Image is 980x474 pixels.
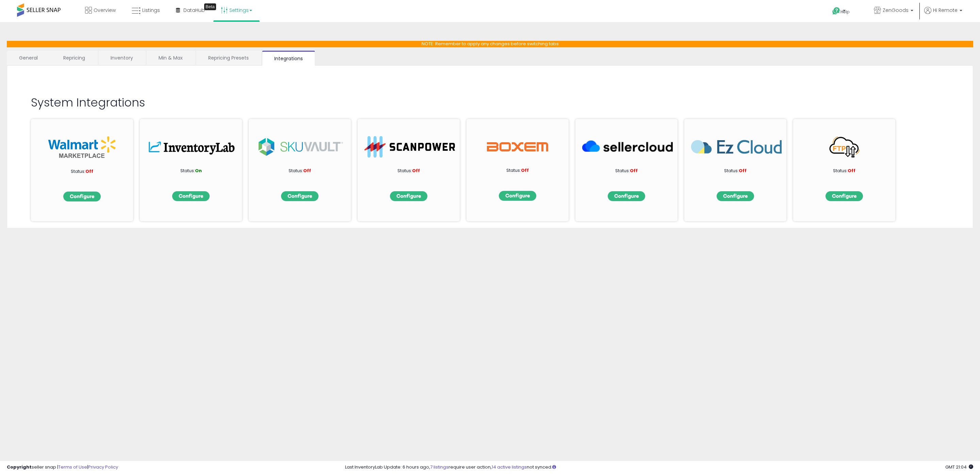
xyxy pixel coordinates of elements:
[98,51,145,65] a: Inventory
[582,136,673,158] img: SellerCloud_266x63.png
[521,167,529,174] span: Off
[412,167,420,174] span: Off
[933,7,958,14] span: Hi Remote
[800,136,891,158] img: FTP_266x63.png
[266,168,334,174] p: Status:
[630,167,638,174] span: Off
[303,167,311,174] span: Off
[484,167,552,174] p: Status:
[608,191,645,201] img: configbtn.png
[51,51,97,65] a: Repricing
[142,7,160,14] span: Listings
[172,191,210,201] img: configbtn.png
[827,2,863,22] a: Help
[739,167,747,174] span: Off
[204,3,216,10] div: Tooltip anchor
[924,7,962,22] a: Hi Remote
[883,7,909,14] span: ZenGoods
[63,192,101,201] img: configbtn.png
[7,51,50,65] a: General
[256,136,346,158] img: sku.png
[94,7,116,14] span: Overview
[31,96,949,109] h2: System Integrations
[691,136,782,158] img: EzCloud_266x63.png
[183,7,205,14] span: DataHub
[364,136,455,158] img: ScanPower-logo.png
[7,41,973,47] p: NOTE: Remember to apply any changes before switching tabs
[375,168,443,174] p: Status:
[147,136,237,158] img: inv.png
[826,191,863,201] img: configbtn.png
[499,191,536,201] img: configbtn.png
[157,168,225,174] p: Status:
[262,51,315,66] a: Integrations
[487,136,548,158] img: Boxem Logo
[48,168,116,175] p: Status:
[717,191,754,201] img: configbtn.png
[48,136,116,158] img: walmart_int.png
[848,167,855,174] span: Off
[810,168,878,174] p: Status:
[281,191,318,201] img: configbtn.png
[196,51,261,65] a: Repricing Presets
[390,191,427,201] img: configbtn.png
[592,168,660,174] p: Status:
[832,7,840,15] i: Get Help
[85,168,93,175] span: Off
[701,168,769,174] p: Status:
[840,9,850,15] span: Help
[146,51,195,65] a: Min & Max
[195,167,202,174] span: On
